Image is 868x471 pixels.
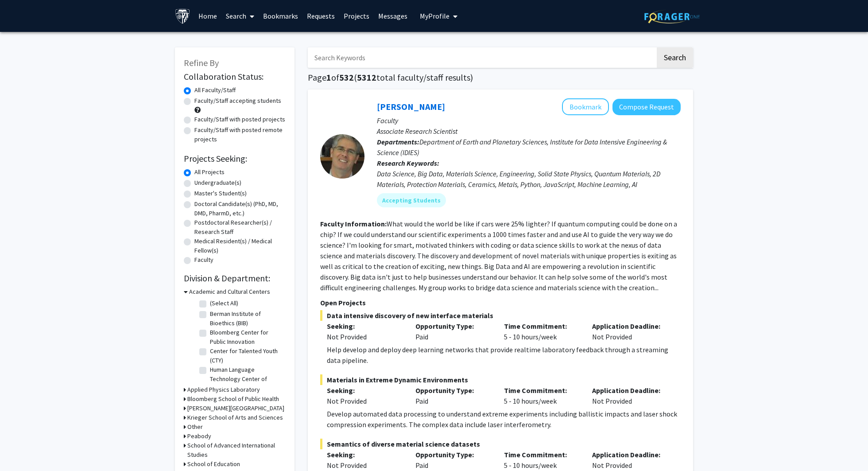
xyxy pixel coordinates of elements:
label: Medical Resident(s) / Medical Fellow(s) [194,237,286,255]
div: Paid [409,321,497,342]
h3: Applied Physics Laboratory [187,385,260,394]
p: Time Commitment: [504,449,579,460]
button: Search [657,47,693,68]
label: Master's Student(s) [194,189,247,198]
mat-chip: Accepting Students [377,193,446,207]
fg-read-more: What would the world be like if cars were 25% lighter? If quantum computing could be done on a ch... [320,219,677,292]
label: Center for Talented Youth (CTY) [210,346,283,365]
div: Help develop and deploy deep learning networks that provide realtime laboratory feedback through ... [327,344,681,366]
p: Faculty [377,115,681,126]
a: Messages [374,0,412,31]
h1: Page of ( total faculty/staff results) [308,72,693,83]
div: Data Science, Big Data, Materials Science, Engineering, Solid State Physics, Quantum Materials, 2... [377,168,681,190]
span: My Profile [420,12,449,20]
span: 532 [339,72,354,83]
h3: Krieger School of Arts and Sciences [187,413,283,422]
a: Home [194,0,221,31]
div: Not Provided [585,449,674,471]
label: Doctoral Candidate(s) (PhD, MD, DMD, PharmD, etc.) [194,199,286,218]
div: 5 - 10 hours/week [497,385,586,406]
span: Semantics of diverse material science datasets [320,439,681,449]
a: [PERSON_NAME] [377,101,445,112]
p: Seeking: [327,449,402,460]
label: Faculty/Staff with posted remote projects [194,125,286,144]
label: Human Language Technology Center of Excellence (HLTCOE) [210,365,283,393]
span: Materials in Extreme Dynamic Environments [320,374,681,385]
b: Research Keywords: [377,159,439,167]
p: Open Projects [320,297,681,308]
label: Postdoctoral Researcher(s) / Research Staff [194,218,286,237]
label: Bloomberg Center for Public Innovation [210,328,283,346]
b: Departments: [377,137,419,146]
h3: Academic and Cultural Centers [189,287,270,296]
img: Johns Hopkins University Logo [175,8,190,24]
h3: Peabody [187,432,211,441]
label: Berman Institute of Bioethics (BIB) [210,309,283,328]
label: Faculty/Staff accepting students [194,96,281,105]
p: Opportunity Type: [415,449,491,460]
div: Not Provided [585,321,674,342]
div: Develop automated data processing to understand extreme experiments including ballistic impacts a... [327,409,681,430]
iframe: Chat [7,431,38,464]
label: Faculty/Staff with posted projects [194,115,285,124]
span: 5312 [357,72,376,83]
span: 1 [326,72,331,83]
b: Faculty Information: [320,219,387,228]
label: All Faculty/Staff [194,86,236,95]
p: Seeking: [327,385,402,396]
label: Undergraduate(s) [194,178,241,187]
div: Not Provided [327,460,402,471]
div: Not Provided [585,385,674,406]
h2: Collaboration Status: [184,71,286,82]
p: Time Commitment: [504,385,579,396]
div: Not Provided [327,331,402,342]
p: Opportunity Type: [415,321,491,331]
p: Time Commitment: [504,321,579,331]
h3: School of Advanced International Studies [187,441,286,459]
button: Compose Request to David Elbert [612,99,681,115]
p: Opportunity Type: [415,385,491,396]
a: Requests [302,0,339,31]
p: Application Deadline: [592,321,667,331]
h3: [PERSON_NAME][GEOGRAPHIC_DATA] [187,404,284,413]
p: Application Deadline: [592,449,667,460]
p: Associate Research Scientist [377,126,681,136]
h2: Division & Department: [184,273,286,284]
a: Projects [339,0,374,31]
h3: Bloomberg School of Public Health [187,394,279,404]
div: 5 - 10 hours/week [497,449,586,471]
input: Search Keywords [308,47,655,68]
img: ForagerOne Logo [644,10,700,23]
label: (Select All) [210,299,238,308]
button: Add David Elbert to Bookmarks [562,98,609,115]
div: Paid [409,449,497,471]
p: Seeking: [327,321,402,331]
h3: School of Education [187,459,240,469]
a: Bookmarks [259,0,302,31]
span: Data intensive discovery of new interface materials [320,310,681,321]
div: Paid [409,385,497,406]
span: Refine By [184,57,219,68]
a: Search [221,0,259,31]
label: All Projects [194,167,225,177]
h3: Other [187,422,203,432]
span: Department of Earth and Planetary Sciences, Institute for Data Intensive Engineering & Science (I... [377,137,667,157]
p: Application Deadline: [592,385,667,396]
div: Not Provided [327,396,402,406]
div: 5 - 10 hours/week [497,321,586,342]
label: Faculty [194,255,213,265]
h2: Projects Seeking: [184,153,286,164]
